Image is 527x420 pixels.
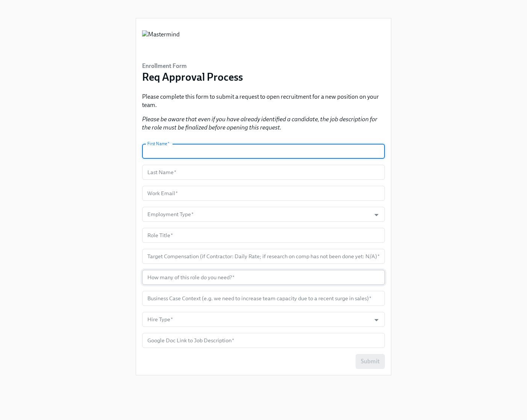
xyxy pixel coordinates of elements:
button: Open [371,314,382,326]
img: Mastermind [142,30,180,53]
p: Please complete this form to submit a request to open recruitment for a new position on your team. [142,93,385,109]
button: Open [371,209,382,221]
h3: Req Approval Process [142,70,243,84]
h6: Enrollment Form [142,62,243,70]
em: Please be aware that even if you have already identified a candidate, the job description for the... [142,116,377,131]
